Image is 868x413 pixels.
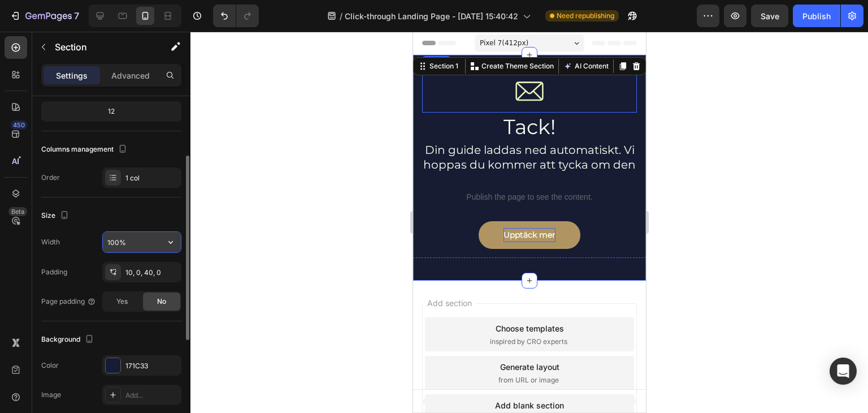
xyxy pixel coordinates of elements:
[41,142,129,157] div: Columns management
[125,361,179,371] div: 171C33
[41,332,96,347] div: Background
[5,5,84,27] button: 7
[103,232,181,252] input: Auto
[213,5,259,27] div: Undo/Redo
[340,10,342,22] span: /
[157,296,166,307] span: No
[125,390,179,401] div: Add...
[41,390,61,400] div: Image
[74,9,79,23] p: 7
[56,70,88,81] p: Settings
[557,11,614,21] span: Need republishing
[830,358,857,385] div: Open Intercom Messenger
[802,10,831,22] div: Publish
[55,40,147,54] p: Section
[413,32,646,413] iframe: Design area
[41,237,60,247] div: Width
[116,296,128,307] span: Yes
[793,5,840,27] button: Publish
[345,10,518,22] span: Click-through Landing Page - [DATE] 15:40:42
[41,267,67,277] div: Padding
[125,268,179,278] div: 10, 0, 40, 0
[761,11,779,21] span: Save
[11,121,27,130] div: 450
[751,5,788,27] button: Save
[41,173,60,183] div: Order
[41,296,96,307] div: Page padding
[44,104,179,119] div: 12
[41,208,71,223] div: Size
[8,207,27,216] div: Beta
[125,173,179,183] div: 1 col
[111,70,150,81] p: Advanced
[41,360,59,371] div: Color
